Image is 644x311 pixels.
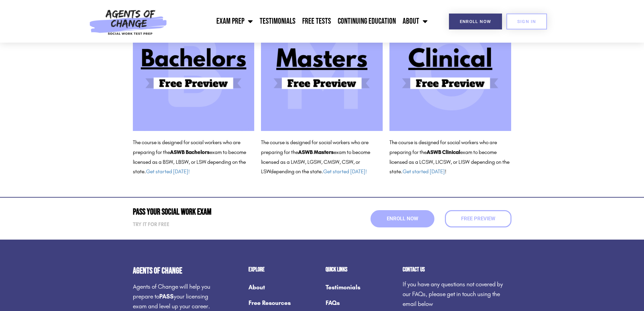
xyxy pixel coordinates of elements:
b: ASWB Clinical [427,149,460,155]
b: ASWB Masters [298,149,334,155]
strong: PASS [159,293,174,300]
a: Get started [DATE]! [146,168,190,175]
nav: Menu [171,13,431,30]
a: SIGN IN [506,14,547,29]
h2: Contact us [403,267,511,273]
a: Free Resources [248,295,319,311]
a: Testimonials [256,13,299,30]
h2: Explore [248,267,319,273]
span: Free Preview [461,216,495,221]
h2: Pass Your Social Work Exam [133,208,319,216]
b: ASWB Bachelors [170,149,210,155]
span: Enroll Now [387,216,418,221]
p: The course is designed for social workers who are preparing for the exam to become licensed as a ... [261,138,383,177]
span: SIGN IN [517,19,536,24]
span: depending on the state. [270,168,367,175]
a: Continuing Education [334,13,399,30]
p: The course is designed for social workers who are preparing for the exam to become licensed as a ... [389,138,511,177]
a: Enroll Now [371,210,434,227]
a: About [399,13,431,30]
p: The course is designed for social workers who are preparing for the exam to become licensed as a ... [133,138,255,177]
a: Free Tests [299,13,334,30]
a: Get started [DATE] [403,168,445,175]
span: Enroll Now [460,19,491,24]
span: If you have any questions not covered by our FAQs, please get in touch using the email below [403,281,503,308]
a: FAQs [326,295,396,311]
a: Exam Prep [213,13,256,30]
strong: Try it for free [133,221,169,227]
span: . ! [401,168,446,175]
a: Free Preview [445,210,511,227]
a: Testimonials [326,280,396,295]
h4: Agents of Change [133,267,215,275]
h2: Quick Links [326,267,396,273]
a: About [248,280,319,295]
p: Agents of Change will help you prepare to your licensing exam and level up your career. [133,282,215,311]
a: Get started [DATE]! [323,168,367,175]
a: Enroll Now [449,14,502,29]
